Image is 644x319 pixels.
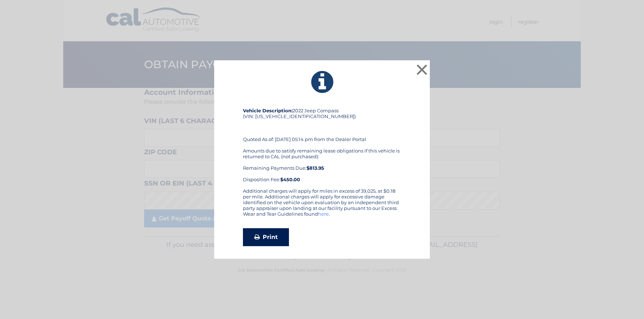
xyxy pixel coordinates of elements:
[307,165,324,171] b: $813.95
[243,108,401,188] div: 2022 Jeep Compass (VIN: [US_VEHICLE_IDENTIFICATION_NUMBER]) Quoted As of: [DATE] 05:14 pm from th...
[243,188,401,222] div: Additional charges will apply for miles in excess of 39,025, at $0.18 per mile. Additional charge...
[243,228,289,246] a: Print
[415,62,429,77] button: ×
[243,148,401,182] div: Amounts due to satisfy remaining lease obligations if this vehicle is returned to CAL (not purcha...
[318,211,329,217] a: here
[280,177,300,182] strong: $450.00
[243,108,293,113] strong: Vehicle Description:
